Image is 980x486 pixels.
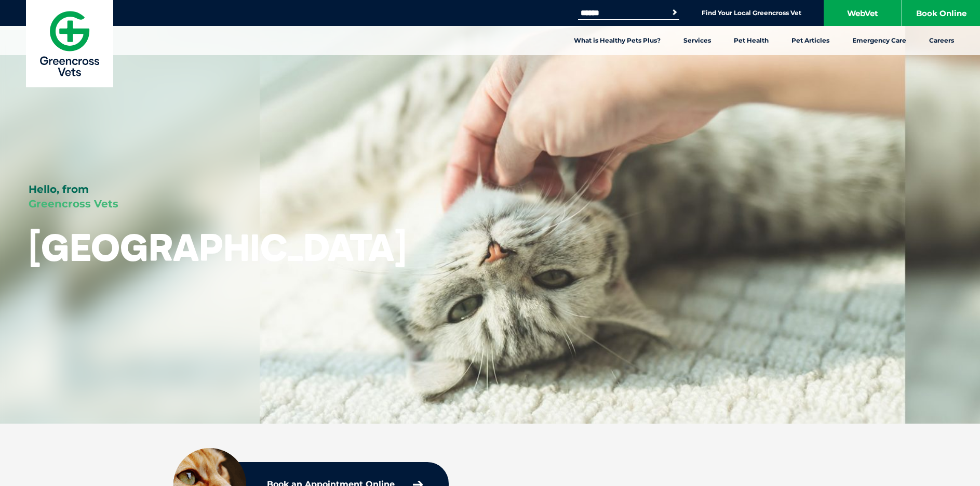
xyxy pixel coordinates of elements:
a: Emergency Care [841,26,918,55]
a: What is Healthy Pets Plus? [562,26,672,55]
a: Services [672,26,722,55]
a: Find Your Local Greencross Vet [702,9,801,17]
h1: [GEOGRAPHIC_DATA] [29,227,407,268]
a: Pet Articles [780,26,841,55]
a: Pet Health [722,26,780,55]
span: Greencross Vets [29,198,118,210]
button: Search [669,7,680,18]
span: Hello, from [29,183,89,195]
a: Careers [918,26,965,55]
